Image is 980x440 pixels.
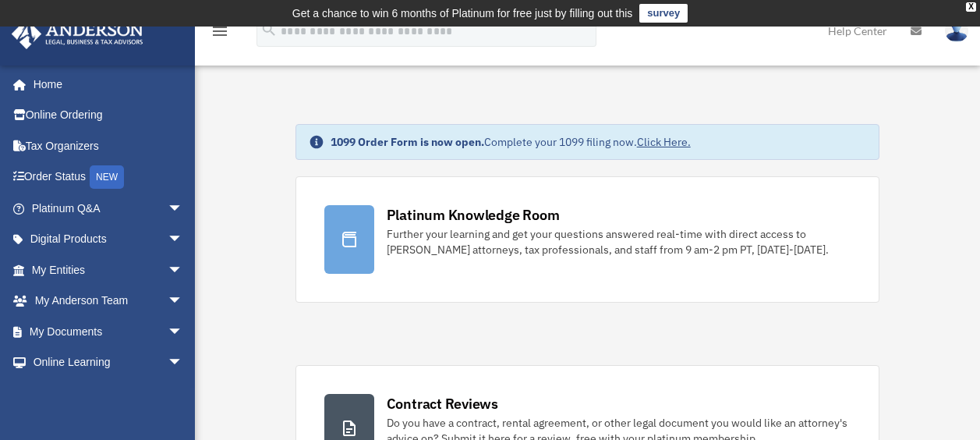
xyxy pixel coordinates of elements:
[168,316,199,348] span: arrow_drop_down
[11,130,207,161] a: Tax Organizers
[11,286,207,317] a: My Anderson Teamarrow_drop_down
[168,193,199,225] span: arrow_drop_down
[331,134,691,150] div: Complete your 1099 filing now.
[637,135,691,149] a: Click Here.
[211,22,229,41] i: menu
[168,224,199,256] span: arrow_drop_down
[11,254,207,286] a: My Entitiesarrow_drop_down
[168,254,199,286] span: arrow_drop_down
[966,2,976,12] div: close
[7,19,148,49] img: Anderson Advisors Platinum Portal
[292,4,633,23] div: Get a chance to win 6 months of Platinum for free just by filling out this
[387,226,851,257] div: Further your learning and get your questions answered real-time with direct access to [PERSON_NAM...
[11,69,199,100] a: Home
[387,205,560,225] div: Platinum Knowledge Room
[639,4,688,23] a: survey
[260,21,278,38] i: search
[11,378,207,409] a: Billingarrow_drop_down
[11,224,207,255] a: Digital Productsarrow_drop_down
[11,316,207,347] a: My Documentsarrow_drop_down
[331,135,484,149] strong: 1099 Order Form is now open.
[168,347,199,379] span: arrow_drop_down
[168,378,199,410] span: arrow_drop_down
[11,100,207,131] a: Online Ordering
[945,20,968,42] img: User Pic
[90,165,124,189] div: NEW
[211,27,229,41] a: menu
[11,193,207,224] a: Platinum Q&Aarrow_drop_down
[11,161,207,193] a: Order StatusNEW
[387,394,498,413] div: Contract Reviews
[168,286,199,318] span: arrow_drop_down
[295,176,880,303] a: Platinum Knowledge Room Further your learning and get your questions answered real-time with dire...
[11,347,207,378] a: Online Learningarrow_drop_down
